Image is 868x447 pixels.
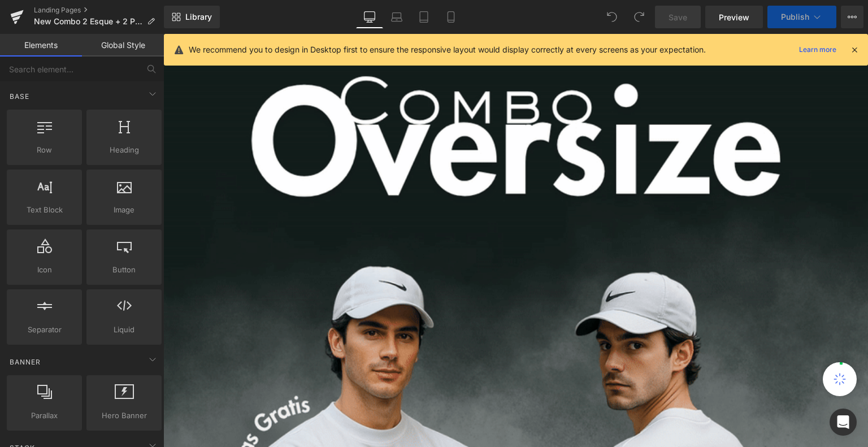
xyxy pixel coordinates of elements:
span: New Combo 2 Esque + 2 Pant con licra Adidas [34,17,142,26]
a: Laptop [383,6,410,28]
a: Mobile [437,6,465,28]
p: We recommend you to design in Desktop first to ensure the responsive layout would display correct... [189,44,706,56]
button: Redo [628,6,650,28]
span: Button [90,264,158,276]
span: Save [669,11,687,23]
span: Text Block [10,204,79,216]
a: Tablet [410,6,437,28]
div: Open Intercom Messenger [830,409,857,436]
span: Heading [90,144,158,156]
a: Global Style [82,34,164,57]
a: Learn more [795,43,841,57]
a: New Library [164,6,220,28]
a: Preview [705,6,763,28]
button: Undo [601,6,623,28]
span: Library [185,12,212,22]
span: Publish [781,12,809,21]
button: More [841,6,863,28]
a: Landing Pages [34,6,164,15]
span: Base [8,91,31,102]
span: Hero Banner [90,410,158,422]
span: Preview [719,11,749,23]
a: Desktop [356,6,383,28]
span: Banner [8,357,42,367]
span: Icon [10,264,79,276]
span: Parallax [10,410,79,422]
span: Row [10,144,79,156]
span: Separator [10,324,79,336]
span: Image [90,204,158,216]
button: Publish [767,6,836,28]
span: Liquid [90,324,158,336]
